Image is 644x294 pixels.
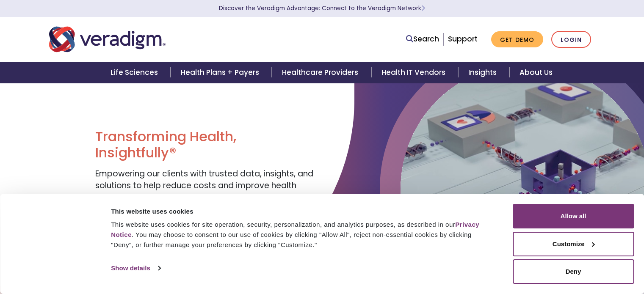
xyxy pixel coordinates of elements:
[219,4,425,12] a: Discover the Veradigm Advantage: Connect to the Veradigm NetworkLearn More
[513,259,634,284] button: Deny
[513,232,634,256] button: Customize
[371,62,458,83] a: Health IT Vendors
[513,204,634,228] button: Allow all
[551,31,591,48] a: Login
[100,62,171,83] a: Life Sciences
[95,129,315,161] h1: Transforming Health, Insightfully®
[406,33,439,45] a: Search
[272,62,371,83] a: Healthcare Providers
[49,25,166,53] img: Veradigm logo
[509,62,563,83] a: About Us
[111,206,494,217] div: This website uses cookies
[458,62,509,83] a: Insights
[171,62,272,83] a: Health Plans + Payers
[491,31,543,48] a: Get Demo
[421,4,425,12] span: Learn More
[111,262,160,275] a: Show details
[448,34,478,44] a: Support
[95,168,313,203] span: Empowering our clients with trusted data, insights, and solutions to help reduce costs and improv...
[111,220,494,250] div: This website uses cookies for site operation, security, personalization, and analytics purposes, ...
